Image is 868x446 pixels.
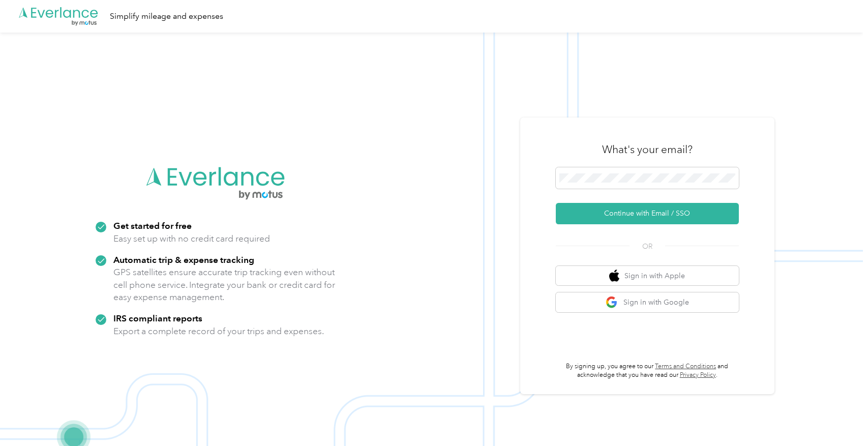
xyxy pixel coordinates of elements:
[680,371,716,379] a: Privacy Policy
[113,220,192,231] strong: Get started for free
[609,270,619,282] img: apple logo
[630,241,665,252] span: OR
[655,363,716,370] a: Terms and Conditions
[556,362,739,380] p: By signing up, you agree to our and acknowledge that you have read our .
[110,10,223,23] div: Simplify mileage and expenses
[556,203,739,224] button: Continue with Email / SSO
[113,266,336,304] p: GPS satellites ensure accurate trip tracking even without cell phone service. Integrate your bank...
[811,389,868,446] iframe: Everlance-gr Chat Button Frame
[113,313,202,323] strong: IRS compliant reports
[556,292,739,312] button: google logoSign in with Google
[113,325,324,338] p: Export a complete record of your trips and expenses.
[602,142,693,157] h3: What's your email?
[113,254,254,265] strong: Automatic trip & expense tracking
[113,232,270,245] p: Easy set up with no credit card required
[606,296,618,309] img: google logo
[556,266,739,286] button: apple logoSign in with Apple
